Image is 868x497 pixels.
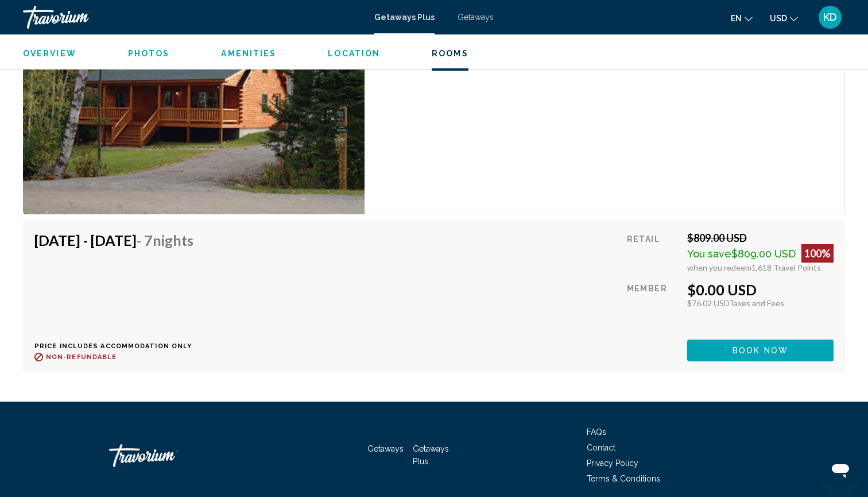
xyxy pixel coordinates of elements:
button: Photos [128,48,170,59]
div: $809.00 USD [687,232,834,244]
a: Getaways Plus [374,13,435,22]
p: Price includes accommodation only [34,342,202,350]
span: $809.00 USD [731,248,796,260]
span: Taxes and Fees [729,298,784,308]
span: USD [770,14,787,23]
span: Photos [128,49,170,58]
button: Book now [687,340,834,361]
div: Member [627,281,679,331]
span: 1,618 Travel Points [751,263,821,272]
span: Amenities [221,49,276,58]
button: User Menu [815,5,845,29]
span: - 7 [137,232,193,249]
span: You save [687,248,731,260]
a: Getaways [458,13,494,22]
div: $0.00 USD [687,281,834,298]
div: Retail [627,232,679,272]
button: Amenities [221,48,276,59]
h4: [DATE] - [DATE] [34,232,193,249]
a: Privacy Policy [587,459,638,468]
div: $76.02 USD [687,298,834,308]
span: Non-refundable [46,353,117,361]
button: Change language [731,10,753,26]
span: KD [823,11,837,23]
a: FAQs [587,427,606,437]
span: when you redeem [687,263,751,272]
a: Travorium [109,438,224,473]
a: Getaways Plus [413,444,449,466]
button: Change currency [770,10,798,26]
span: en [731,14,742,23]
button: Location [328,48,380,59]
span: Rooms [432,49,468,58]
span: Book now [733,346,788,356]
button: Rooms [432,48,468,59]
div: 100% [801,244,834,263]
a: Terms & Conditions [587,474,660,483]
a: Getaways [367,444,404,453]
button: Overview [23,48,76,59]
span: Overview [23,49,76,58]
span: Location [328,49,380,58]
iframe: Button to launch messaging window [822,451,859,488]
a: Contact [587,443,615,452]
span: Nights [153,232,193,249]
a: Travorium [23,6,363,29]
